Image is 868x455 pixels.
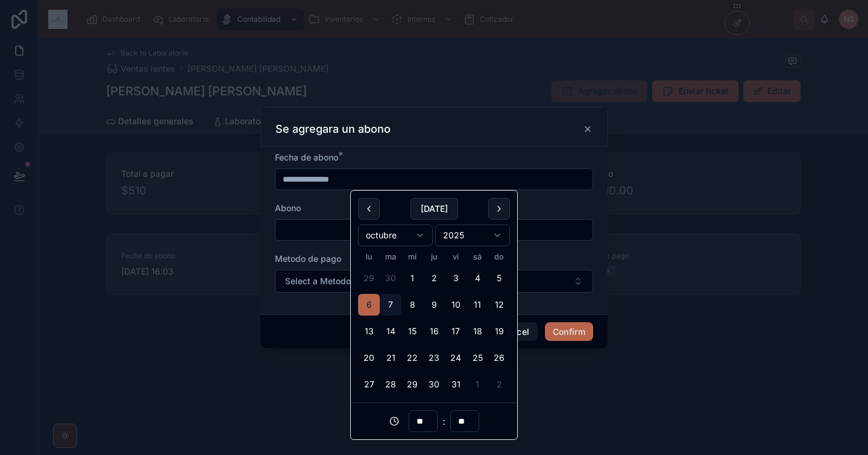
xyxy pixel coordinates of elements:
[358,320,380,342] button: lunes, 13 de octubre de 2025
[423,374,445,395] button: jueves, 30 de octubre de 2025
[423,251,445,262] th: jueves
[445,294,467,316] button: viernes, 10 de octubre de 2025
[275,122,391,136] h3: Se agregara un abono
[380,251,401,262] th: martes
[275,203,301,213] span: Abono
[401,267,423,289] button: miércoles, 1 de octubre de 2025
[467,267,488,289] button: sábado, 4 de octubre de 2025
[467,374,488,395] button: sábado, 1 de noviembre de 2025
[275,270,593,293] button: Select Button
[410,198,458,220] button: [DATE]
[358,267,380,289] button: lunes, 29 de septiembre de 2025
[358,374,380,395] button: lunes, 27 de octubre de 2025
[467,294,488,316] button: sábado, 11 de octubre de 2025
[401,374,423,395] button: miércoles, 29 de octubre de 2025
[445,320,467,342] button: viernes, 17 de octubre de 2025
[401,251,423,262] th: miércoles
[488,374,510,395] button: domingo, 2 de noviembre de 2025
[358,410,510,432] div: :
[358,251,510,395] table: octubre 2025
[275,152,338,162] span: Fecha de abono
[488,267,510,289] button: domingo, 5 de octubre de 2025
[488,294,510,316] button: domingo, 12 de octubre de 2025
[467,320,488,342] button: sábado, 18 de octubre de 2025
[467,347,488,369] button: sábado, 25 de octubre de 2025
[423,267,445,289] button: jueves, 2 de octubre de 2025
[358,294,380,316] button: lunes, 6 de octubre de 2025, selected
[401,347,423,369] button: miércoles, 22 de octubre de 2025
[423,294,445,316] button: jueves, 9 de octubre de 2025
[445,267,467,289] button: viernes, 3 de octubre de 2025
[380,320,401,342] button: martes, 14 de octubre de 2025
[488,251,510,262] th: domingo
[380,374,401,395] button: martes, 28 de octubre de 2025
[488,347,510,369] button: domingo, 26 de octubre de 2025
[445,251,467,262] th: viernes
[401,320,423,342] button: miércoles, 15 de octubre de 2025
[380,347,401,369] button: martes, 21 de octubre de 2025
[358,251,380,262] th: lunes
[488,320,510,342] button: domingo, 19 de octubre de 2025
[380,267,401,289] button: martes, 30 de septiembre de 2025
[401,294,423,316] button: miércoles, 8 de octubre de 2025
[275,253,341,264] span: Metodo de pago
[423,347,445,369] button: jueves, 23 de octubre de 2025
[445,374,467,395] button: viernes, 31 de octubre de 2025
[545,322,593,342] button: Confirm
[467,251,488,262] th: sábado
[445,347,467,369] button: viernes, 24 de octubre de 2025
[423,320,445,342] button: jueves, 16 de octubre de 2025
[358,347,380,369] button: lunes, 20 de octubre de 2025
[285,275,386,287] span: Select a Metodo de pago
[380,294,401,316] button: Today, martes, 7 de octubre de 2025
